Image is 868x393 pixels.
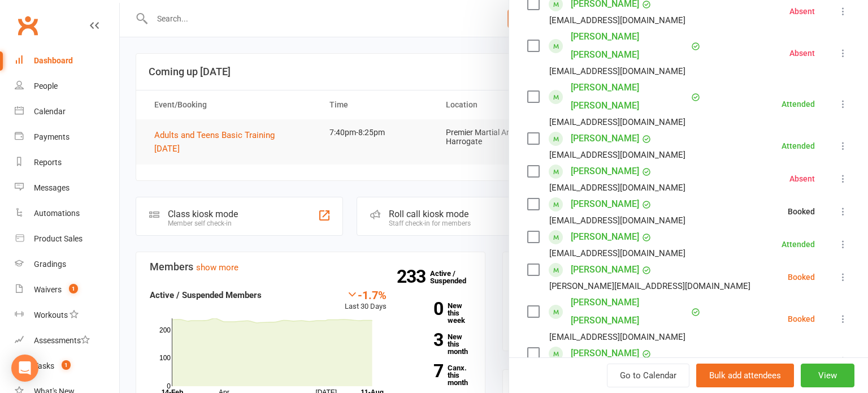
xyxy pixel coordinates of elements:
[571,79,688,115] a: [PERSON_NAME] [PERSON_NAME]
[69,284,78,293] span: 1
[15,277,119,303] a: Waivers 1
[15,150,119,175] a: Reports
[15,353,119,379] a: Tasks 1
[788,273,815,281] div: Booked
[11,355,38,382] div: Open Intercom Messenger
[34,260,66,269] div: Gradings
[571,261,639,279] a: [PERSON_NAME]
[571,293,688,330] a: [PERSON_NAME] [PERSON_NAME]
[571,162,639,180] a: [PERSON_NAME]
[549,279,750,293] div: [PERSON_NAME][EMAIL_ADDRESS][DOMAIN_NAME]
[696,364,794,387] button: Bulk add attendees
[15,99,119,124] a: Calendar
[34,56,73,65] div: Dashboard
[607,364,689,387] a: Go to Calendar
[549,148,685,162] div: [EMAIL_ADDRESS][DOMAIN_NAME]
[34,107,66,116] div: Calendar
[549,13,685,28] div: [EMAIL_ADDRESS][DOMAIN_NAME]
[549,246,685,261] div: [EMAIL_ADDRESS][DOMAIN_NAME]
[34,361,54,370] div: Tasks
[34,209,80,218] div: Automations
[571,228,639,246] a: [PERSON_NAME]
[34,310,68,319] div: Workouts
[15,175,119,201] a: Messages
[14,11,42,40] a: Clubworx
[788,315,815,323] div: Booked
[34,81,58,90] div: People
[789,49,815,57] div: Absent
[15,124,119,150] a: Payments
[571,195,639,213] a: [PERSON_NAME]
[549,213,685,228] div: [EMAIL_ADDRESS][DOMAIN_NAME]
[15,252,119,277] a: Gradings
[571,28,688,64] a: [PERSON_NAME] [PERSON_NAME]
[549,180,685,195] div: [EMAIL_ADDRESS][DOMAIN_NAME]
[549,115,685,129] div: [EMAIL_ADDRESS][DOMAIN_NAME]
[549,330,685,344] div: [EMAIL_ADDRESS][DOMAIN_NAME]
[34,183,70,192] div: Messages
[782,100,815,108] div: Attended
[789,175,815,183] div: Absent
[782,142,815,150] div: Attended
[34,336,90,345] div: Assessments
[34,158,62,167] div: Reports
[15,303,119,328] a: Workouts
[62,360,71,370] span: 1
[788,208,815,215] div: Booked
[549,64,685,79] div: [EMAIL_ADDRESS][DOMAIN_NAME]
[15,201,119,226] a: Automations
[789,7,815,15] div: Absent
[34,285,62,294] div: Waivers
[782,240,815,248] div: Attended
[571,344,639,362] a: [PERSON_NAME]
[571,129,639,148] a: [PERSON_NAME]
[15,74,119,99] a: People
[34,234,83,243] div: Product Sales
[801,364,854,387] button: View
[34,132,70,141] div: Payments
[15,48,119,74] a: Dashboard
[15,328,119,353] a: Assessments
[15,226,119,252] a: Product Sales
